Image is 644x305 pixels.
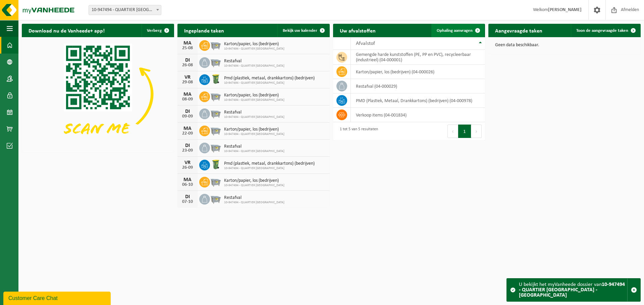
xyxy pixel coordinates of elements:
[224,42,284,47] span: Karton/papier, los (bedrijven)
[224,201,284,205] span: 10-947494 - QUARTIER [GEOGRAPHIC_DATA]
[277,24,329,37] a: Bekijk uw kalender
[224,81,315,85] span: 10-947494 - QUARTIER [GEOGRAPHIC_DATA]
[351,50,485,65] td: gemengde harde kunststoffen (PE, PP en PVC), recycleerbaar (industrieel) (04-000001)
[181,182,194,187] div: 06-10
[519,282,625,298] strong: 10-947494 - QUARTIER [GEOGRAPHIC_DATA] - [GEOGRAPHIC_DATA]
[224,47,284,51] span: 10-947494 - QUARTIER [GEOGRAPHIC_DATA]
[224,98,284,102] span: 10-947494 - QUARTIER [GEOGRAPHIC_DATA]
[571,24,640,37] a: Toon de aangevraagde taken
[181,75,194,80] div: VR
[224,132,284,136] span: 10-947494 - QUARTIER [GEOGRAPHIC_DATA]
[224,127,284,132] span: Karton/papier, los (bedrijven)
[336,124,378,139] div: 1 tot 5 van 5 resultaten
[447,125,458,138] button: Previous
[142,24,173,37] button: Verberg
[3,290,112,305] iframe: chat widget
[181,177,194,182] div: MA
[548,7,582,12] strong: [PERSON_NAME]
[147,28,162,33] span: Verberg
[181,80,194,85] div: 29-08
[283,28,317,33] span: Bekijk uw kalender
[210,159,221,170] img: WB-0240-HPE-GN-50
[181,148,194,153] div: 23-09
[22,24,111,37] h2: Download nu de Vanheede+ app!
[210,193,221,204] img: WB-2500-GAL-GY-01
[224,110,284,115] span: Restafval
[576,28,628,33] span: Toon de aangevraagde taken
[181,58,194,63] div: DI
[89,5,161,15] span: 10-947494 - QUARTIER NV - EKE
[224,115,284,119] span: 10-947494 - QUARTIER [GEOGRAPHIC_DATA]
[210,73,221,85] img: WB-0240-HPE-GN-50
[495,43,634,48] p: Geen data beschikbaar.
[181,41,194,46] div: MA
[181,46,194,51] div: 25-08
[210,39,221,51] img: WB-2500-GAL-GY-01
[181,92,194,97] div: MA
[458,125,471,138] button: 1
[224,59,284,64] span: Restafval
[351,79,485,93] td: restafval (04-000029)
[224,183,284,187] span: 10-947494 - QUARTIER [GEOGRAPHIC_DATA]
[351,65,485,79] td: karton/papier, los (bedrijven) (04-000026)
[224,144,284,149] span: Restafval
[181,194,194,200] div: DI
[177,24,231,37] h2: Ingeplande taken
[333,24,382,37] h2: Uw afvalstoffen
[181,109,194,114] div: DI
[181,200,194,204] div: 07-10
[181,97,194,102] div: 08-09
[210,56,221,68] img: WB-2500-GAL-GY-01
[437,28,473,33] span: Ophaling aanvragen
[519,279,627,301] div: U bekijkt het myVanheede dossier van
[224,93,284,98] span: Karton/papier, los (bedrijven)
[351,108,485,122] td: verkoop items (04-001834)
[351,93,485,108] td: PMD (Plastiek, Metaal, Drankkartons) (bedrijven) (04-000978)
[22,37,174,151] img: Download de VHEPlus App
[181,114,194,119] div: 09-09
[224,178,284,183] span: Karton/papier, los (bedrijven)
[224,166,315,170] span: 10-947494 - QUARTIER [GEOGRAPHIC_DATA]
[181,126,194,131] div: MA
[210,142,221,153] img: WB-2500-GAL-GY-01
[181,160,194,165] div: VR
[224,149,284,153] span: 10-947494 - QUARTIER [GEOGRAPHIC_DATA]
[431,24,484,37] a: Ophaling aanvragen
[471,125,482,138] button: Next
[224,76,315,81] span: Pmd (plastiek, metaal, drankkartons) (bedrijven)
[210,176,221,187] img: WB-2500-GAL-GY-01
[224,64,284,68] span: 10-947494 - QUARTIER [GEOGRAPHIC_DATA]
[181,63,194,68] div: 26-08
[181,165,194,170] div: 26-09
[181,131,194,136] div: 22-09
[181,143,194,148] div: DI
[488,24,549,37] h2: Aangevraagde taken
[210,125,221,136] img: WB-2500-GAL-GY-01
[210,90,221,102] img: WB-2500-GAL-GY-01
[356,41,375,46] span: Afvalstof
[224,195,284,201] span: Restafval
[89,5,161,15] span: 10-947494 - QUARTIER NV - EKE
[210,107,221,119] img: WB-2500-GAL-GY-01
[224,161,315,166] span: Pmd (plastiek, metaal, drankkartons) (bedrijven)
